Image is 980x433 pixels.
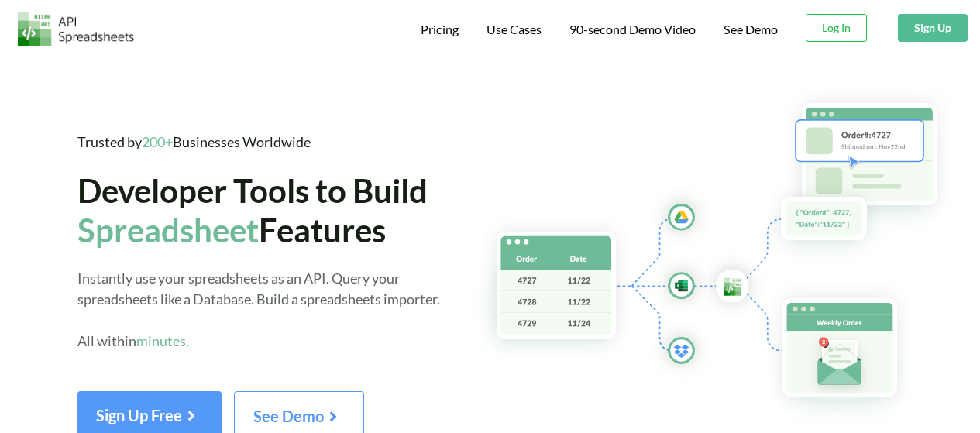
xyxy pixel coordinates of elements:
[77,270,440,349] span: Instantly use your spreadsheets as an API. Query your spreadsheets like a Database. Build a sprea...
[898,14,968,42] button: Sign Up
[487,22,542,36] span: Use Cases
[136,332,189,349] span: minutes.
[253,407,345,425] span: See Demo
[18,12,134,46] img: Logo.png
[724,22,778,38] a: See Demo
[569,23,696,36] span: 90-second Demo Video
[806,14,867,42] button: Log In
[470,85,980,428] img: Hero Spreadsheet Flow
[77,133,311,150] span: Trusted by Businesses Worldwide
[77,211,259,249] span: Spreadsheet
[96,406,203,424] span: Sign Up Free
[234,412,364,425] a: See Demo
[142,133,173,150] span: 200+
[421,22,459,36] span: Pricing
[77,171,428,249] span: Developer Tools to Build Features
